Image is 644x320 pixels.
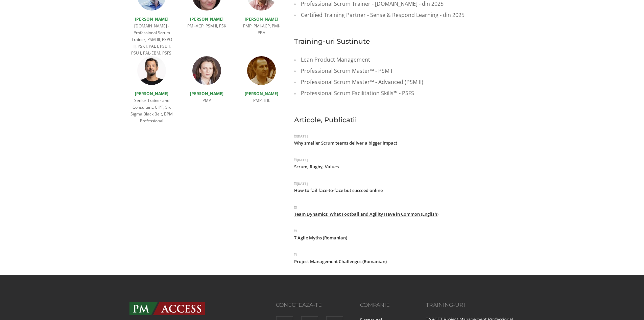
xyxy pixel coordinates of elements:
p: [DOMAIN_NAME] - Professional Scrum Trainer, PSM III, PSPO III, PSK I, PAL I, PSD I, PSU I, PAL-EB... [129,23,174,63]
li: Certified Training Partner - Sense & Respond Learning - din 2025 [294,9,515,21]
p: [DATE] [294,180,515,187]
img: PMAccess [129,302,205,315]
a: How to fail face-to-face but succeed online [294,187,383,193]
a: Project Management Challenges (Romanian) [294,258,387,264]
h3: Training-uri [426,302,515,308]
a: Team Dynamics: What Football and Agility Have in Common (English) [294,211,438,217]
p: PMP [184,97,229,104]
p: PMP, PMI-ACP, PMI-PBA [239,23,284,36]
a: [PERSON_NAME] [190,91,223,97]
a: [PERSON_NAME] [135,91,168,97]
p: PMP, ITIL [239,97,284,104]
p: Senior Trainer and Consultant, CIPT, Six Sigma Black Belt, BPM Professional [129,97,174,124]
a: [PERSON_NAME] [245,91,278,97]
a: Professional Scrum Facilitation Skills™ - PSFS [301,89,414,97]
h3: Conecteaza-te [228,302,322,308]
img: Adina Dinut [192,56,221,85]
p: PMI-ACP, PSM II, PSK [184,23,229,29]
a: [PERSON_NAME] [135,16,168,22]
a: Why smaller Scrum teams deliver a bigger impact [294,140,397,146]
p: Training-uri Sustinute [294,37,515,46]
a: Professional Scrum Master™ - PSM I [301,67,392,74]
a: [PERSON_NAME] [245,16,278,22]
h3: Companie [360,302,416,308]
p: Articole, Publicatii [294,116,515,124]
a: Professional Scrum Master™ - Advanced (PSM II) [301,78,423,86]
a: [PERSON_NAME] [190,16,223,22]
p: [DATE] [294,133,515,140]
img: Liviu Petre [247,56,276,85]
a: Lean Product Management [301,56,370,63]
p: [DATE] [294,156,515,163]
a: Scrum, Rugby, Values [294,164,339,170]
a: 7 Agile Myths (Romanian) [294,235,347,241]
